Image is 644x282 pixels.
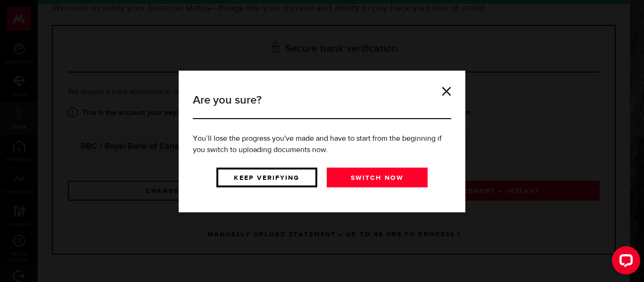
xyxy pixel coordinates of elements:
h3: Are you sure? [193,92,451,119]
iframe: LiveChat chat widget [604,242,644,282]
p: You’ll lose the progress you've made and have to start from the beginning if you switch to upload... [193,133,451,156]
a: Keep verifying [216,168,317,187]
a: Switch now [327,168,428,187]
